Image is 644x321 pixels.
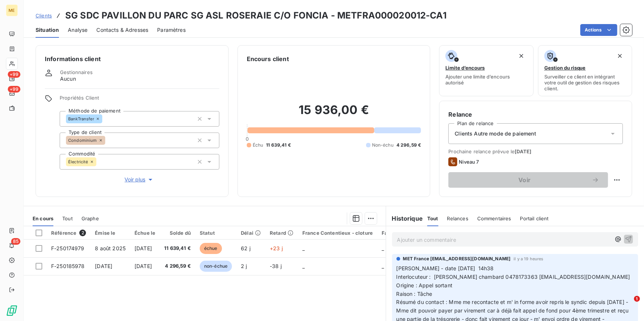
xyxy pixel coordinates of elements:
[135,230,155,236] div: Échue le
[95,245,126,251] span: 8 août 2025
[302,245,305,251] span: _
[619,296,637,314] iframe: Intercom live chat
[164,245,191,252] span: 11 639,41 €
[445,74,527,86] span: Ajouter une limite d’encours autorisé
[96,158,102,165] input: Ajouter une valeur
[439,45,533,96] button: Limite d’encoursAjouter une limite d’encours autorisé
[6,4,18,16] div: ME
[11,238,20,245] span: 85
[270,263,282,269] span: -38 j
[459,159,479,165] span: Niveau 7
[65,9,447,22] h3: SG SDC PAVILLON DU PARC SG ASL ROSERAIE C/O FONCIA - METFRA000020012-CA1
[396,282,452,288] span: Origine : Appel sortant
[445,65,485,71] span: Limite d’encours
[68,117,94,121] span: BankTransfer
[6,305,18,317] img: Logo LeanPay
[51,263,85,269] span: F-250185978
[520,215,549,221] span: Portail client
[135,245,152,251] span: [DATE]
[403,255,511,262] span: MET France [EMAIL_ADDRESS][DOMAIN_NAME]
[51,230,86,236] div: Référence
[457,177,592,183] span: Voir
[82,215,99,221] span: Graphe
[302,263,305,269] span: _
[247,54,289,63] h6: Encours client
[396,265,494,271] span: [PERSON_NAME] - date [DATE] 14h38
[62,215,73,221] span: Tout
[580,24,617,36] button: Actions
[8,71,20,78] span: +99
[60,95,219,105] span: Propriétés Client
[79,230,86,236] span: 2
[448,148,623,154] span: Prochaine relance prévue le
[302,230,373,236] div: France Contentieux - cloture
[68,26,87,34] span: Analyse
[386,214,423,223] h6: Historique
[51,245,84,251] span: F-250174979
[36,13,52,19] span: Clients
[125,176,154,183] span: Voir plus
[270,245,283,251] span: +23 j
[455,130,536,137] span: Clients Autre mode de paiement
[68,138,97,143] span: Condominium
[515,148,531,154] span: [DATE]
[372,142,394,148] span: Non-échu
[544,65,586,71] span: Gestion du risque
[266,142,291,148] span: 11 639,41 €
[448,110,623,119] h6: Relance
[396,274,630,280] span: Interlocuteur : [PERSON_NAME] chambard 0478173363 [EMAIL_ADDRESS][DOMAIN_NAME]
[241,230,261,236] div: Délai
[164,230,191,236] div: Solde dû
[36,26,59,34] span: Situation
[102,116,108,122] input: Ajouter une valeur
[247,103,421,125] h2: 15 936,00 €
[544,74,626,91] span: Surveiller ce client en intégrant votre outil de gestion des risques client.
[8,86,20,93] span: +99
[95,230,126,236] div: Émise le
[33,215,53,221] span: En cours
[270,230,293,236] div: Retard
[164,263,191,270] span: 4 296,59 €
[60,69,93,75] span: Gestionnaires
[95,263,112,269] span: [DATE]
[157,26,186,34] span: Paramètres
[448,172,608,188] button: Voir
[396,291,432,297] span: Raison : Tâche
[200,230,232,236] div: Statut
[447,215,468,221] span: Relances
[246,136,249,142] span: 0
[538,45,632,96] button: Gestion du risqueSurveiller ce client en intégrant votre outil de gestion des risques client.
[382,263,384,269] span: _
[241,245,250,251] span: 62 j
[36,12,52,19] a: Clients
[477,215,511,221] span: Commentaires
[45,54,219,63] h6: Informations client
[253,142,263,148] span: Échu
[60,175,219,184] button: Voir plus
[427,215,438,221] span: Tout
[514,257,543,261] span: il y a 19 heures
[200,243,222,254] span: échue
[382,230,432,236] div: Facture / Echéancier
[382,245,384,251] span: _
[68,160,88,164] span: Électricité
[200,261,232,272] span: non-échue
[241,263,247,269] span: 2 j
[105,137,111,144] input: Ajouter une valeur
[396,142,421,148] span: 4 296,59 €
[60,75,76,83] span: Aucun
[634,296,640,302] span: 1
[96,26,148,34] span: Contacts & Adresses
[135,263,152,269] span: [DATE]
